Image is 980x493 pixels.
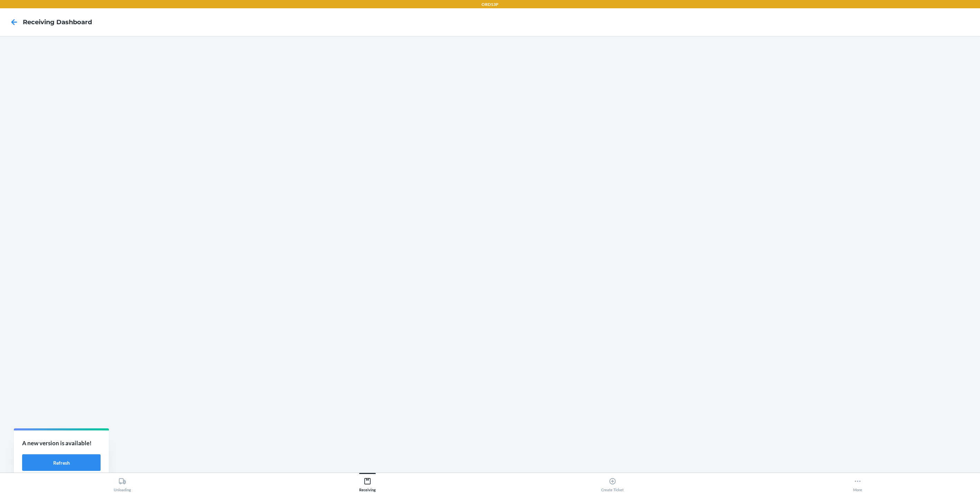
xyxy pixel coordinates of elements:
[245,473,490,492] button: Receiving
[6,41,974,467] iframe: Receiving dashboard
[22,439,101,448] p: A new version is available!
[22,454,101,471] button: Refresh
[359,475,376,492] div: Receiving
[482,1,498,8] p: ORD13P
[23,18,92,27] h4: Receiving dashboard
[114,475,131,492] div: Unloading
[601,475,624,492] div: Create Ticket
[853,475,862,492] div: More
[735,473,980,492] button: More
[490,473,735,492] button: Create Ticket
